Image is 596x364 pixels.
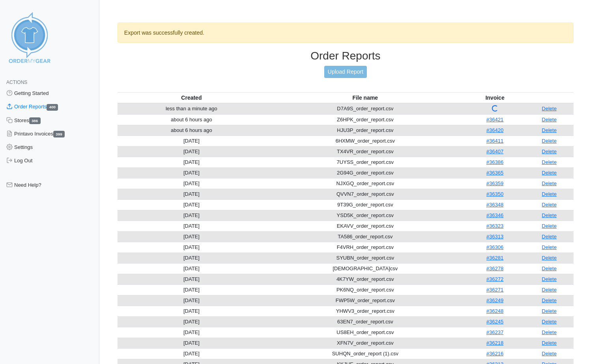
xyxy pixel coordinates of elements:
[265,327,465,338] td: US8EH_order_report.csv
[542,234,557,240] a: Delete
[542,319,557,325] a: Delete
[486,287,503,293] a: #36271
[486,308,503,314] a: #36248
[265,210,465,221] td: YSD5K_order_report.csv
[486,180,503,186] a: #36359
[265,253,465,263] td: SYUBN_order_report.csv
[486,202,503,208] a: #36348
[118,157,265,167] td: [DATE]
[486,138,503,144] a: #36411
[265,338,465,348] td: XFN7V_order_report.csv
[486,340,503,346] a: #36218
[118,136,265,146] td: [DATE]
[486,117,503,123] a: #36421
[542,106,557,111] a: Delete
[118,295,265,306] td: [DATE]
[542,202,557,208] a: Delete
[118,253,265,263] td: [DATE]
[486,266,503,271] a: #36278
[118,210,265,221] td: [DATE]
[265,167,465,178] td: 2G94G_order_report.csv
[542,170,557,176] a: Delete
[265,316,465,327] td: 63EN7_order_report.csv
[542,223,557,229] a: Delete
[118,221,265,231] td: [DATE]
[542,212,557,218] a: Delete
[324,66,367,78] a: Upload Report
[118,306,265,316] td: [DATE]
[118,327,265,338] td: [DATE]
[118,49,574,63] h3: Order Reports
[486,351,503,357] a: #36216
[486,212,503,218] a: #36346
[265,284,465,295] td: PK6NQ_order_report.csv
[118,114,265,125] td: about 6 hours ago
[542,159,557,165] a: Delete
[542,127,557,133] a: Delete
[486,234,503,240] a: #36313
[118,103,265,115] td: less than a minute ago
[265,178,465,189] td: NJXGQ_order_report.csv
[542,138,557,144] a: Delete
[265,221,465,231] td: EKAVV_order_report.csv
[542,297,557,303] a: Delete
[118,22,574,43] div: Export was successfully created.
[265,125,465,136] td: HJU3P_order_report.csv
[118,199,265,210] td: [DATE]
[118,242,265,253] td: [DATE]
[265,242,465,253] td: F4VRH_order_report.csv
[118,189,265,199] td: [DATE]
[118,146,265,157] td: [DATE]
[542,180,557,186] a: Delete
[465,92,525,103] th: Invoice
[542,340,557,346] a: Delete
[486,329,503,335] a: #36237
[265,295,465,306] td: FWP5W_order_report.csv
[542,244,557,250] a: Delete
[542,276,557,282] a: Delete
[265,114,465,125] td: Z6HPK_order_report.csv
[29,117,41,124] span: 386
[265,306,465,316] td: YHWV3_order_report.csv
[542,266,557,271] a: Delete
[486,170,503,176] a: #36365
[486,149,503,154] a: #36407
[265,103,465,115] td: D7A9S_order_report.csv
[486,223,503,229] a: #36323
[542,149,557,154] a: Delete
[118,284,265,295] td: [DATE]
[53,131,65,137] span: 399
[265,274,465,284] td: 4K7YW_order_report.csv
[486,159,503,165] a: #36386
[118,231,265,242] td: [DATE]
[265,199,465,210] td: 9T39G_order_report.csv
[486,255,503,261] a: #36281
[486,244,503,250] a: #36306
[542,117,557,123] a: Delete
[118,316,265,327] td: [DATE]
[6,80,27,85] span: Actions
[542,351,557,357] a: Delete
[265,146,465,157] td: TX4VR_order_report.csv
[118,178,265,189] td: [DATE]
[265,189,465,199] td: QVVN7_order_report.csv
[265,231,465,242] td: TA586_order_report.csv
[265,157,465,167] td: 7UYSS_order_report.csv
[118,92,265,103] th: Created
[265,136,465,146] td: 6HXMW_order_report.csv
[118,274,265,284] td: [DATE]
[542,255,557,261] a: Delete
[542,308,557,314] a: Delete
[486,127,503,133] a: #36420
[118,348,265,359] td: [DATE]
[486,276,503,282] a: #36272
[542,287,557,293] a: Delete
[265,263,465,274] td: [DEMOGRAPHIC_DATA]csv
[486,297,503,303] a: #36249
[486,191,503,197] a: #36350
[265,92,465,103] th: File name
[47,104,58,111] span: 400
[542,191,557,197] a: Delete
[542,329,557,335] a: Delete
[118,167,265,178] td: [DATE]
